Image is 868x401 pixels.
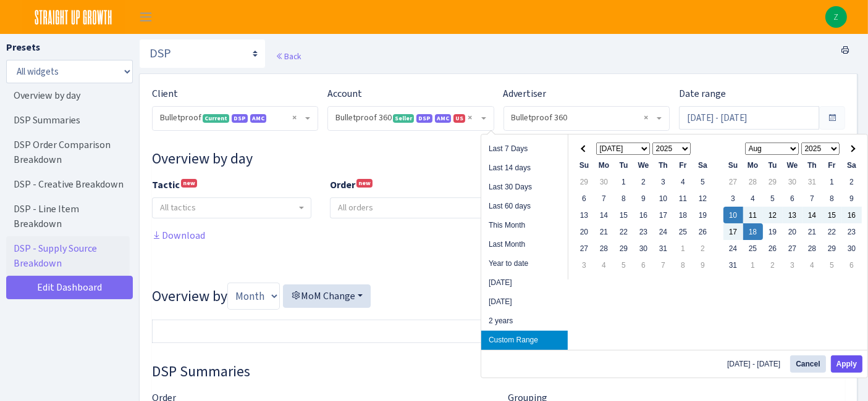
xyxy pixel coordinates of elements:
[825,6,847,28] a: Z
[831,355,862,373] button: Apply
[803,257,822,273] td: 4
[356,179,373,188] sup: new
[842,207,862,223] td: 16
[654,240,673,257] td: 31
[822,207,842,223] td: 15
[6,197,130,236] a: DSP - Line Item Breakdown
[160,202,196,213] span: All tactics
[723,157,743,173] th: Su
[416,114,432,123] span: DSP
[654,157,673,173] th: Th
[250,114,266,123] span: AMC
[160,112,303,124] span: Bulletproof <span class="badge badge-success">Current</span><span class="badge badge-primary">DSP...
[594,257,614,273] td: 4
[575,207,594,223] td: 13
[594,240,614,257] td: 28
[803,173,822,190] td: 31
[512,112,654,124] span: Bulletproof 360
[822,190,842,207] td: 8
[152,283,845,310] h3: Overview by
[435,114,451,123] span: Amazon Marketing Cloud
[673,223,693,240] td: 25
[453,114,465,123] span: US
[152,229,205,242] a: Download
[743,173,763,190] td: 28
[481,292,568,312] li: [DATE]
[481,235,568,254] li: Last Month
[614,223,634,240] td: 22
[481,197,568,216] li: Last 60 days
[842,190,862,207] td: 9
[6,108,130,133] a: DSP Summaries
[614,240,634,257] td: 29
[481,273,568,292] li: [DATE]
[803,207,822,223] td: 14
[504,107,669,130] span: Bulletproof 360
[634,240,654,257] td: 30
[481,312,568,331] li: 2 years
[634,257,654,273] td: 6
[575,257,594,273] td: 3
[152,150,845,168] h3: Widget #10
[763,190,783,207] td: 5
[614,157,634,173] th: Tu
[673,190,693,207] td: 11
[330,178,355,191] b: Order
[693,173,713,190] td: 5
[327,86,362,101] label: Account
[614,173,634,190] td: 1
[790,355,825,373] button: Cancel
[783,190,803,207] td: 6
[634,207,654,223] td: 16
[822,257,842,273] td: 5
[842,173,862,190] td: 2
[654,190,673,207] td: 10
[276,51,301,62] a: Back
[292,112,297,124] span: Remove all items
[743,207,763,223] td: 11
[723,240,743,257] td: 24
[203,114,229,123] span: Current
[331,198,549,218] input: All orders
[673,207,693,223] td: 18
[594,207,614,223] td: 14
[594,173,614,190] td: 30
[614,190,634,207] td: 8
[723,207,743,223] td: 10
[575,240,594,257] td: 27
[654,173,673,190] td: 3
[152,363,845,381] h3: Widget #37
[152,86,178,101] label: Client
[6,172,130,197] a: DSP - Creative Breakdown
[783,173,803,190] td: 30
[783,207,803,223] td: 13
[481,139,568,159] li: Last 7 Days
[723,173,743,190] td: 27
[723,223,743,240] td: 17
[594,157,614,173] th: Mo
[614,257,634,273] td: 5
[673,257,693,273] td: 8
[803,190,822,207] td: 7
[763,257,783,273] td: 2
[693,223,713,240] td: 26
[328,107,493,130] span: Bulletproof 360 <span class="badge badge-success">Seller</span><span class="badge badge-primary">...
[693,207,713,223] td: 19
[743,223,763,240] td: 18
[723,257,743,273] td: 31
[335,112,478,124] span: Bulletproof 360 <span class="badge badge-success">Seller</span><span class="badge badge-primary">...
[693,257,713,273] td: 9
[803,157,822,173] th: Th
[673,240,693,257] td: 1
[743,257,763,273] td: 1
[481,159,568,178] li: Last 14 days
[232,114,248,123] span: DSP
[594,223,614,240] td: 21
[481,331,568,350] li: Custom Range
[693,190,713,207] td: 12
[743,190,763,207] td: 4
[468,112,473,124] span: Remove all items
[783,223,803,240] td: 20
[673,173,693,190] td: 4
[654,257,673,273] td: 7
